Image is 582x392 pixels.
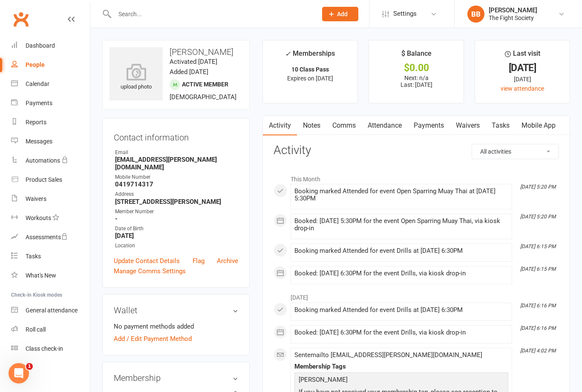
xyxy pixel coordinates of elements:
a: Roll call [11,320,90,339]
div: What's New [26,272,56,279]
div: The Fight Society [489,14,537,22]
div: Dashboard [26,42,55,49]
a: What's New [11,266,90,285]
a: Clubworx [10,9,32,30]
a: General attendance kiosk mode [11,301,90,320]
a: Comms [326,116,362,135]
a: Tasks [486,116,516,135]
div: [DATE] [483,63,562,72]
a: Notes [297,116,326,135]
a: Waivers [11,189,90,209]
strong: 0419714317 [115,180,238,188]
div: Messages [26,138,52,145]
div: People [26,61,45,68]
a: Mobile App [516,116,562,135]
a: Reports [11,113,90,132]
div: BB [467,6,484,23]
li: No payment methods added [114,321,238,332]
div: Product Sales [26,176,62,183]
i: [DATE] 5:20 PM [520,214,556,220]
button: Add [322,7,358,21]
a: Payments [11,94,90,113]
a: Class kiosk mode [11,339,90,358]
li: [DATE] [274,289,559,302]
a: Add / Edit Payment Method [114,334,192,344]
i: [DATE] 4:02 PM [520,348,556,354]
div: Last visit [505,48,540,63]
h3: Contact information [114,129,238,142]
strong: [DATE] [115,232,238,240]
div: Waivers [26,195,46,202]
div: Mobile Number [115,173,238,181]
span: Add [337,11,348,17]
div: Roll call [26,326,46,333]
div: Calendar [26,80,49,87]
a: Flag [193,256,205,266]
div: Booked: [DATE] 5:30PM for the event Open Sparring Muay Thai, via kiosk drop-in [294,217,508,232]
a: Manage Comms Settings [114,266,186,276]
h3: Membership [114,373,238,383]
iframe: Intercom live chat [9,363,29,383]
strong: [STREET_ADDRESS][PERSON_NAME] [115,198,238,206]
p: [PERSON_NAME] [297,375,506,387]
i: ✓ [285,50,291,58]
div: [DATE] [483,74,562,84]
div: [PERSON_NAME] [489,6,537,14]
i: [DATE] 6:15 PM [520,266,556,272]
div: Booked: [DATE] 6:30PM for the event Drills, via kiosk drop-in [294,329,508,336]
a: Activity [263,116,297,135]
div: Booking marked Attended for event Open Sparring Muay Thai at [DATE] 5:30PM [294,188,508,202]
a: Automations [11,151,90,170]
a: Product Sales [11,170,90,189]
span: Expires on [DATE] [287,75,333,82]
i: [DATE] 5:20 PM [520,184,556,190]
a: Payments [408,116,450,135]
span: Active member [182,81,228,88]
a: view attendance [501,85,544,92]
div: Booking marked Attended for event Drills at [DATE] 6:30PM [294,247,508,255]
a: Messages [11,132,90,151]
time: Added [DATE] [170,68,208,76]
h3: [PERSON_NAME] [109,47,242,57]
a: Update Contact Details [114,256,180,266]
div: Memberships [285,48,335,64]
a: Attendance [362,116,408,135]
div: Reports [26,119,46,126]
a: Waivers [450,116,486,135]
a: Calendar [11,74,90,94]
div: Location [115,242,238,250]
div: Booking marked Attended for event Drills at [DATE] 6:30PM [294,306,508,314]
a: Workouts [11,209,90,228]
div: Class check-in [26,345,63,352]
div: $ Balance [401,48,432,63]
li: This Month [274,170,559,184]
a: Tasks [11,247,90,266]
span: Settings [393,4,417,23]
span: 1 [26,363,33,370]
div: upload photo [109,63,163,92]
strong: 10 Class Pass [291,66,329,73]
p: Next: n/a Last: [DATE] [377,74,456,88]
span: [DEMOGRAPHIC_DATA] [170,93,236,101]
i: [DATE] 6:15 PM [520,243,556,249]
a: People [11,55,90,74]
i: [DATE] 6:16 PM [520,325,556,331]
span: Sent email to [EMAIL_ADDRESS][PERSON_NAME][DOMAIN_NAME] [294,351,482,359]
div: Tasks [26,253,41,260]
h3: Activity [274,144,559,157]
strong: - [115,215,238,223]
div: General attendance [26,307,78,314]
a: Archive [217,256,238,266]
div: Email [115,149,238,157]
a: Dashboard [11,36,90,55]
i: [DATE] 6:16 PM [520,303,556,309]
div: Payments [26,100,52,106]
h3: Wallet [114,306,238,315]
div: Date of Birth [115,225,238,233]
div: Member Number [115,208,238,216]
time: Activated [DATE] [170,58,217,66]
div: Assessments [26,234,68,240]
div: Address [115,190,238,198]
div: Automations [26,157,60,164]
div: $0.00 [377,63,456,72]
